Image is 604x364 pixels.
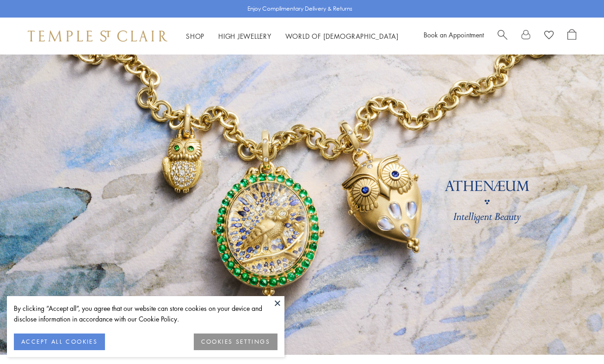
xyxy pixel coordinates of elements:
button: COOKIES SETTINGS [194,334,277,350]
a: ShopShop [186,31,204,41]
button: ACCEPT ALL COOKIES [14,334,105,350]
p: Enjoy Complimentary Delivery & Returns [247,4,352,13]
iframe: Gorgias live chat messenger [558,321,595,355]
a: Book an Appointment [424,30,484,39]
a: High JewelleryHigh Jewellery [218,31,271,41]
img: Temple St. Clair [28,30,167,42]
a: World of [DEMOGRAPHIC_DATA]World of [DEMOGRAPHIC_DATA] [285,31,399,41]
nav: Main navigation [186,30,399,42]
a: Search [498,29,507,43]
div: By clicking “Accept all”, you agree that our website can store cookies on your device and disclos... [14,303,277,324]
a: Open Shopping Bag [567,29,576,43]
a: View Wishlist [544,29,554,43]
